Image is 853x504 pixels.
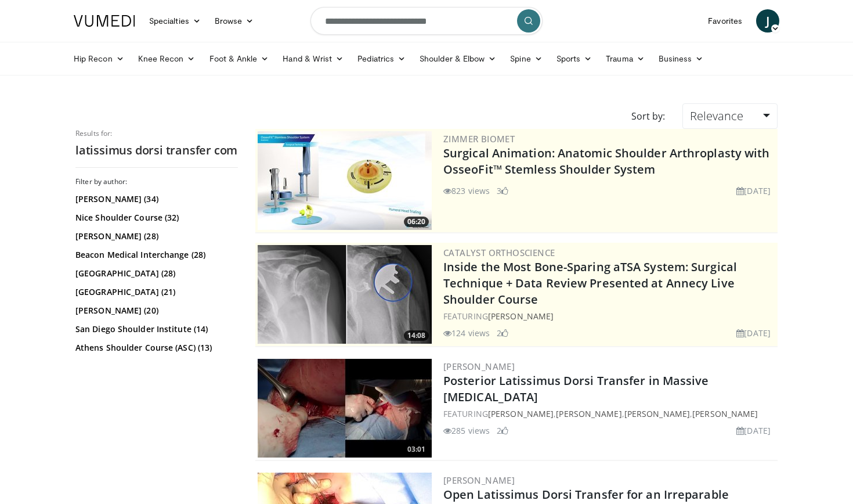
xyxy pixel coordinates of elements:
a: [PERSON_NAME] (34) [75,193,235,205]
a: Foot & Ankle [203,47,276,70]
li: [DATE] [736,424,771,437]
a: Business [652,47,711,70]
li: 285 views [443,424,490,437]
a: San Diego Shoulder Institute (14) [75,323,235,335]
a: Favorites [701,9,749,33]
a: Hip Recon [67,47,131,70]
a: [GEOGRAPHIC_DATA] (28) [75,268,235,279]
a: [GEOGRAPHIC_DATA] (21) [75,286,235,298]
div: FEATURING , , , [443,408,775,420]
li: 823 views [443,185,490,197]
span: 14:08 [404,330,429,341]
h2: latissimus dorsi transfer com [75,143,238,158]
li: 3 [497,185,508,197]
a: J [756,9,779,33]
li: 2 [497,424,508,437]
a: 14:08 [258,245,432,344]
a: Shoulder & Elbow [413,47,503,70]
a: Hand & Wrist [276,47,350,70]
a: Pediatrics [350,47,413,70]
li: 124 views [443,327,490,339]
a: Specialties [142,9,208,33]
a: [PERSON_NAME] [443,361,515,372]
a: [PERSON_NAME] [488,311,554,322]
a: Browse [208,9,261,33]
img: 84e7f812-2061-4fff-86f6-cdff29f66ef4.300x170_q85_crop-smart_upscale.jpg [258,131,432,230]
a: Nice Shoulder Course (32) [75,212,235,224]
img: 16c22569-32e3-4d6c-b618-ed3919dbf96c.300x170_q85_crop-smart_upscale.jpg [258,359,432,458]
p: Results for: [75,129,238,138]
a: 06:20 [258,131,432,230]
a: Beacon Medical Interchange (28) [75,249,235,261]
li: [DATE] [736,185,771,197]
a: [PERSON_NAME] (28) [75,231,235,242]
a: Inside the Most Bone-Sparing aTSA System: Surgical Technique + Data Review Presented at Annecy Li... [443,259,737,307]
a: Knee Recon [131,47,203,70]
a: 03:01 [258,359,432,458]
a: Surgical Animation: Anatomic Shoulder Arthroplasty with OsseoFit™ Stemless Shoulder System [443,145,770,177]
div: FEATURING [443,310,775,322]
a: [PERSON_NAME] [556,408,621,419]
img: 9f15458b-d013-4cfd-976d-a83a3859932f.300x170_q85_crop-smart_upscale.jpg [258,245,432,344]
a: [PERSON_NAME] [624,408,690,419]
li: [DATE] [736,327,771,339]
a: [PERSON_NAME] (20) [75,305,235,316]
a: [PERSON_NAME] [692,408,758,419]
a: Catalyst OrthoScience [443,247,555,258]
a: [PERSON_NAME] [488,408,554,419]
a: Zimmer Biomet [443,133,515,145]
span: 03:01 [404,444,429,455]
h3: Filter by author: [75,177,238,186]
a: Spine [503,47,549,70]
a: [PERSON_NAME] [443,474,515,486]
a: Trauma [599,47,652,70]
span: 06:20 [404,217,429,227]
img: VuMedi Logo [74,15,135,27]
a: Posterior Latissimus Dorsi Transfer in Massive [MEDICAL_DATA] [443,373,709,405]
a: Sports [550,47,599,70]
div: Sort by: [623,103,674,129]
a: Relevance [682,103,778,129]
input: Search topics, interventions [310,7,543,35]
span: Relevance [690,108,743,124]
a: Athens Shoulder Course (ASC) (13) [75,342,235,354]
li: 2 [497,327,508,339]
